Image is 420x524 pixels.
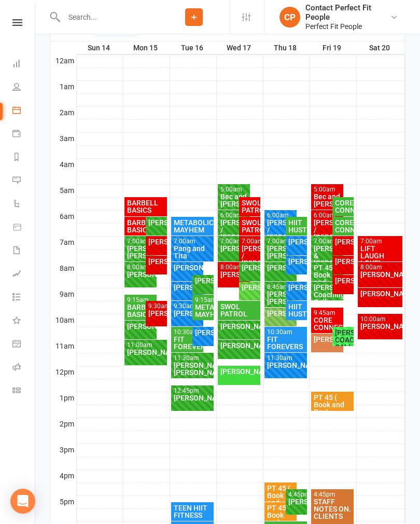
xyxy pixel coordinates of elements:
div: [PERSON_NAME]. [220,271,248,278]
div: [PERSON_NAME]/ [PERSON_NAME] [267,245,295,259]
div: Pang and Tita [173,245,212,259]
th: 10am [50,314,76,327]
div: 8:00am [127,264,155,271]
div: [PERSON_NAME] / [PERSON_NAME] [241,245,258,267]
div: [PERSON_NAME] [220,245,248,252]
div: [PERSON_NAME] [334,238,352,245]
div: [PERSON_NAME] [267,362,305,369]
div: HIIT HUSTLE [288,219,305,233]
div: 5:00am [220,186,248,193]
div: PT 45 ( Book and Pay) [267,485,295,514]
th: Fri 19 [310,42,356,54]
div: 9:30am [173,303,202,310]
div: [PERSON_NAME] [148,219,165,226]
a: Reports [12,146,36,170]
th: Thu 18 [263,42,310,54]
th: 9am [50,288,76,301]
div: [PERSON_NAME] [360,323,401,330]
div: [PERSON_NAME] [241,264,258,271]
div: [PERSON_NAME] [127,349,165,356]
th: Sun 14 [76,42,123,54]
div: 9:30am [148,303,165,310]
a: What's New [12,310,36,333]
div: SWOL PATROL [241,219,258,233]
div: [PERSON_NAME] [173,394,212,402]
div: 10:00am [360,316,401,323]
div: 6:00am [267,212,295,219]
div: 6:00am [220,212,248,219]
div: 7:00am [360,238,401,245]
div: FIT FOREVERS [173,336,202,350]
a: Class kiosk mode [12,380,36,403]
th: 4pm [50,470,76,482]
div: [PERSON_NAME] [288,284,305,291]
th: 5am [50,184,76,197]
div: 7:00am [220,238,248,245]
div: [PERSON_NAME] [288,238,305,245]
th: 1am [50,80,76,93]
th: 6am [50,210,76,223]
div: [PERSON_NAME] [194,277,212,284]
div: [PERSON_NAME] [313,336,342,343]
th: Mon 15 [123,42,170,54]
div: 7:00am [127,238,155,245]
a: People [12,76,36,100]
div: LIFT LAUGH LOVE! [360,245,401,267]
div: [PERSON_NAME] [148,238,165,245]
div: [PERSON_NAME] [194,329,212,336]
div: 8:45am [267,284,295,291]
a: Calendar [12,100,36,123]
div: CORE CONNECTION [334,199,352,214]
div: [PERSON_NAME]/ [PERSON_NAME] [267,291,295,305]
div: Bec and [PERSON_NAME] [220,193,248,208]
th: Wed 17 [216,42,263,54]
div: 9:15am [127,297,155,304]
div: 7:00am [267,238,295,245]
div: BARBELL BASICS [127,199,165,214]
div: SWOL PATROL [241,199,258,214]
div: [PERSON_NAME] & [PERSON_NAME] [313,245,342,267]
a: Payments [12,123,36,146]
div: METABOLIC MAYHEM [173,219,212,233]
div: BARBELL BASICS [127,304,155,318]
div: [PERSON_NAME] / [PERSON_NAME] [267,219,295,241]
div: [PERSON_NAME] [148,258,165,265]
div: STAFF NOTES ON. CLIENTS [313,498,352,520]
th: 11am [50,340,76,353]
div: [PERSON_NAME] [173,284,202,291]
th: 5pm [50,495,76,508]
div: [PERSON_NAME]/ [PERSON_NAME] [127,245,155,259]
div: [PERSON_NAME] Coaching Call [313,284,342,306]
div: CP [279,7,300,27]
div: 7:00am [173,238,212,245]
div: Perfect Fit People [305,22,390,31]
div: [PERSON_NAME] [173,310,202,317]
div: [PERSON_NAME] [360,271,401,278]
div: CORE CONNECTION [313,316,342,331]
div: 9:45am [313,310,342,316]
div: [PERSON_NAME] COACHING CALL [334,329,352,351]
th: 2pm [50,418,76,431]
div: [PERSON_NAME] / [PERSON_NAME] [313,219,342,241]
div: HIIT HUSTLE [288,303,305,318]
div: 8:00am [360,264,401,271]
th: Sat 20 [356,42,405,54]
div: [PERSON_NAME] [334,277,352,284]
div: 12:45pm [173,388,212,394]
a: Dashboard [12,53,36,76]
div: [PERSON_NAME]/ [PERSON_NAME] [173,362,212,376]
div: 11:30am [173,355,212,362]
div: METABOLIC MAYHEM [194,304,212,318]
div: [PERSON_NAME] [241,284,258,291]
div: PT 45 ( Book and Pay) [313,264,342,293]
th: Tue 16 [170,42,216,54]
th: 3pm [50,444,76,457]
div: 6:00am [313,212,342,219]
div: [PERSON_NAME] [220,323,259,330]
div: 5:00am [313,186,342,193]
th: 12am [50,54,76,67]
a: Roll call kiosk mode [12,356,36,380]
div: [PERSON_NAME] [148,310,165,317]
th: 12pm [50,366,76,379]
div: 8:00am [220,264,248,271]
